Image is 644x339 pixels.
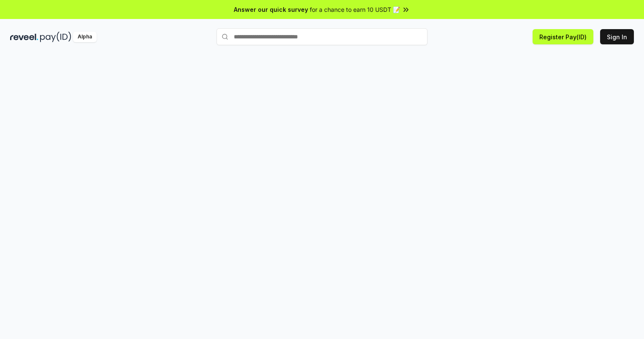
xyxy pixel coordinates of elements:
[40,32,71,42] img: pay_id
[533,29,593,44] button: Register Pay(ID)
[310,5,400,14] span: for a chance to earn 10 USDT 📝
[600,29,634,44] button: Sign In
[234,5,308,14] span: Answer our quick survey
[10,32,38,42] img: reveel_dark
[73,32,97,42] div: Alpha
